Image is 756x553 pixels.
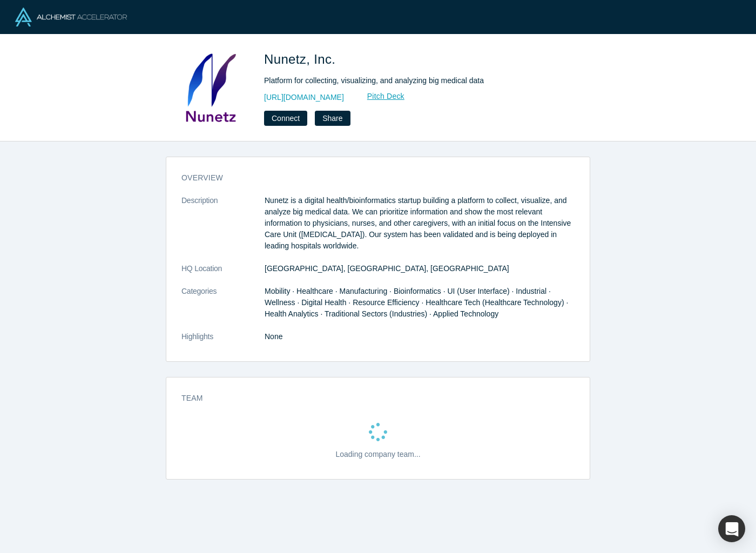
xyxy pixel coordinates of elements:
img: Nunetz, Inc.'s Logo [173,50,249,125]
button: Share [315,111,350,126]
h3: overview [181,172,559,184]
dt: Highlights [181,331,265,354]
dt: Categories [181,286,265,331]
h3: Team [181,393,559,404]
a: Pitch Deck [355,90,405,103]
p: Loading company team... [335,449,420,460]
a: [URL][DOMAIN_NAME] [264,92,344,103]
span: Mobility · Healthcare · Manufacturing · Bioinformatics · UI (User Interface) · Industrial · Welln... [265,287,568,318]
div: Platform for collecting, visualizing, and analyzing big medical data [264,75,566,86]
dd: [GEOGRAPHIC_DATA], [GEOGRAPHIC_DATA], [GEOGRAPHIC_DATA] [265,263,575,274]
p: None [265,331,575,342]
button: Connect [264,111,307,126]
p: Nunetz is a digital health/bioinformatics startup building a platform to collect, visualize, and ... [265,195,575,252]
dt: HQ Location [181,263,265,286]
span: Nunetz, Inc. [264,52,339,66]
img: Alchemist Logo [15,8,127,26]
dt: Description [181,195,265,263]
